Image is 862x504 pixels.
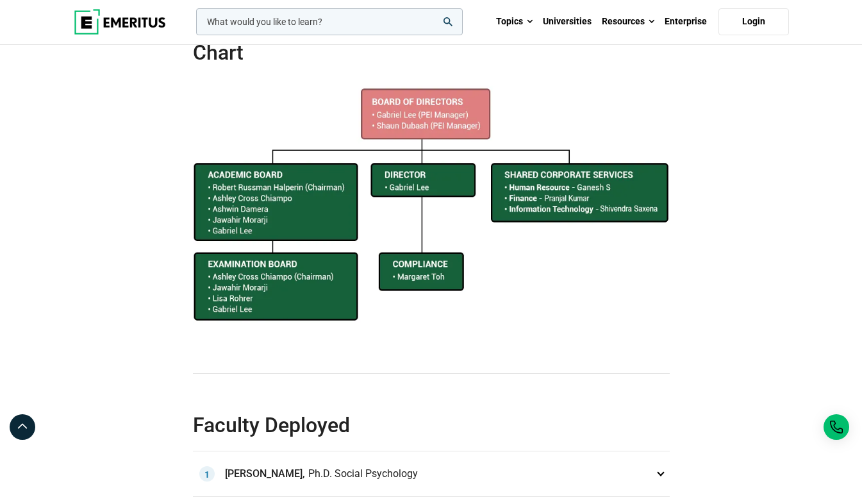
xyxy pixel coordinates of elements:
input: woocommerce-product-search-field-0 [196,8,463,35]
h2: Faculty Deployed [193,412,670,438]
a: Login [718,8,789,35]
p: [PERSON_NAME], [193,451,670,496]
span: 1 [199,466,215,482]
span: Ph.D. Social Psychology [305,466,418,482]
